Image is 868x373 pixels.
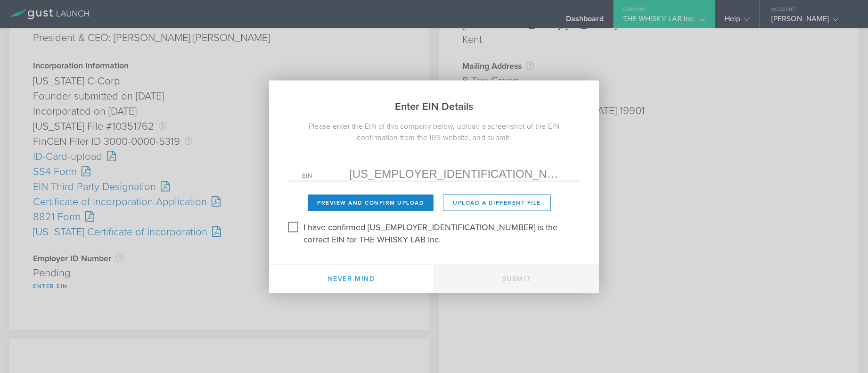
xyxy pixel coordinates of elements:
[443,194,551,211] button: Upload a different File
[303,219,578,245] label: I have confirmed [US_EMPLOYER_IDENTIFICATION_NUMBER] is the correct EIN for THE WHISKY LAB Inc.
[308,194,434,211] button: Preview and Confirm Upload
[269,120,599,143] div: Please enter the EIN of this company below, upload a screenshot of the EIN confirmation from the ...
[349,166,566,181] input: Required
[269,80,599,120] h2: Enter EIN Details
[302,173,349,181] label: EIN
[821,328,868,373] iframe: Chat Widget
[434,265,599,293] button: Submit
[269,265,434,293] button: Never mind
